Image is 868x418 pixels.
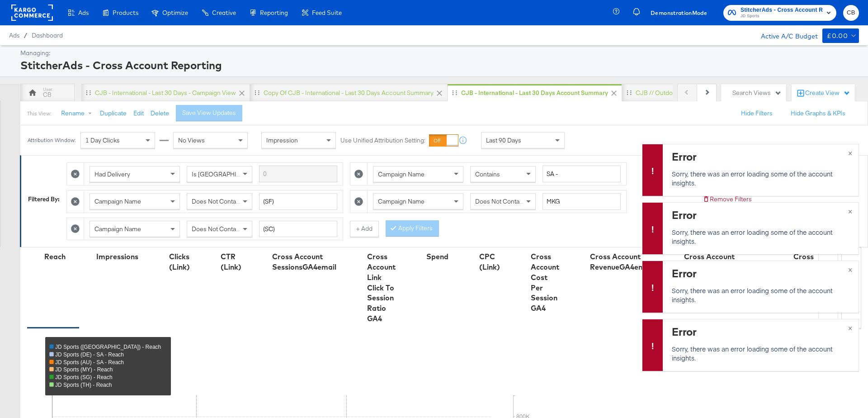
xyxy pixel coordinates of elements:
button: Hide Graphs & KPIs [791,109,845,118]
p: Sorry, there was an error loading some of the account insights. [672,286,847,304]
div: This View: [27,110,51,117]
div: Error [672,324,847,339]
span: Ads [78,9,89,16]
div: CJB // Outdoors [636,89,682,97]
p: Sorry, there was an error loading some of the account insights. [672,344,847,362]
div: Drag to reorder tab [452,90,457,95]
span: Campaign Name [94,197,141,205]
button: × [842,203,859,219]
span: × [848,322,852,332]
button: × [842,261,859,277]
button: × [842,144,859,161]
span: Products [113,9,138,16]
div: Active A/C Budget [751,28,818,42]
button: Duplicate [100,109,127,118]
input: Enter a search term [259,193,337,210]
span: Ads [9,32,19,39]
span: × [848,264,852,274]
span: Does Not Contain [192,197,241,205]
div: Cross Account Link Click To Session Ratio GA4 [367,252,396,324]
span: Had Delivery [94,170,130,178]
button: £0.00 [822,28,859,43]
div: £0.00 [827,30,848,42]
input: Enter a search term [259,221,337,237]
button: × [842,319,859,336]
span: JD Sports (TH) - Reach [55,382,112,388]
div: Search Views [732,89,782,97]
div: Spend [426,252,448,262]
span: 1 Day Clicks [85,136,120,144]
div: Copy of CJB - International - Last 30 days Account Summary [264,89,434,97]
div: StitcherAds - Cross Account Reporting [20,57,857,73]
span: JD Sports [741,13,823,20]
input: Enter a search term [259,166,337,182]
div: Managing: [20,49,857,57]
div: CTR (Link) [221,252,241,272]
span: Is [GEOGRAPHIC_DATA] [192,170,261,178]
span: Optimize [162,9,188,16]
span: Campaign Name [378,197,425,205]
p: Sorry, there was an error loading some of the account insights. [672,228,847,246]
div: Error [672,266,847,280]
span: No Views [178,136,205,144]
span: JD Sports (AU) - SA - Reach [55,359,124,366]
button: Delete [151,109,169,118]
span: Impression [266,136,298,144]
button: CB [843,5,859,21]
div: Cross Account SessionsGA4email [272,252,336,272]
input: Enter a search term [542,193,621,210]
div: CB [43,90,52,99]
span: × [848,205,852,216]
span: / [19,32,32,39]
div: Create View [805,89,850,98]
span: CB [847,8,855,18]
div: Clicks (Link) [169,252,190,272]
span: JD Sports ([GEOGRAPHIC_DATA]) - Reach [55,344,161,350]
div: Drag to reorder tab [86,90,91,95]
div: Reach [44,252,66,262]
div: Cross Account Cost Per Session GA4 [531,252,559,313]
label: Use Unified Attribution Setting: [340,136,425,145]
span: JD Sports (DE) - SA - Reach [55,351,124,358]
div: Impressions [96,252,138,262]
span: Creative [212,9,236,16]
button: Edit [133,109,144,118]
button: DemonstrationMode [647,8,711,18]
div: Error [672,207,847,222]
span: Does Not Contain [192,225,241,233]
button: Hide Filters [741,109,773,118]
span: StitcherAds - Cross Account Reporting [741,5,823,15]
div: Error [672,149,847,164]
span: Does Not Contain [475,197,524,205]
div: Drag to reorder tab [627,90,632,95]
button: StitcherAds - Cross Account ReportingJD Sports [723,5,836,21]
span: Campaign Name [94,225,141,233]
p: Sorry, there was an error loading some of the account insights. [672,169,847,187]
span: JD Sports (SG) - Reach [55,374,113,380]
span: Reporting [260,9,288,16]
input: Enter a search term [542,166,621,182]
span: Contains [475,170,500,178]
button: + Add [350,221,379,237]
div: Drag to reorder tab [255,90,259,95]
div: CPC (Link) [479,252,500,272]
span: Last 90 Days [486,136,521,144]
div: CJB - International - Last 30 days Account Summary [461,89,608,97]
button: Rename [55,105,102,122]
span: JD Sports (MY) - Reach [55,366,113,373]
a: Dashboard [32,32,63,39]
span: Campaign Name [378,170,425,178]
span: Feed Suite [312,9,342,16]
span: × [848,147,852,157]
div: Filtered By: [28,195,60,204]
div: Cross Account RevenueGA4email [590,252,653,272]
div: Attribution Window: [27,137,76,143]
span: Demonstration Mode [651,8,707,18]
div: CJB - International - Last 30 days - Campaign View [95,89,236,97]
